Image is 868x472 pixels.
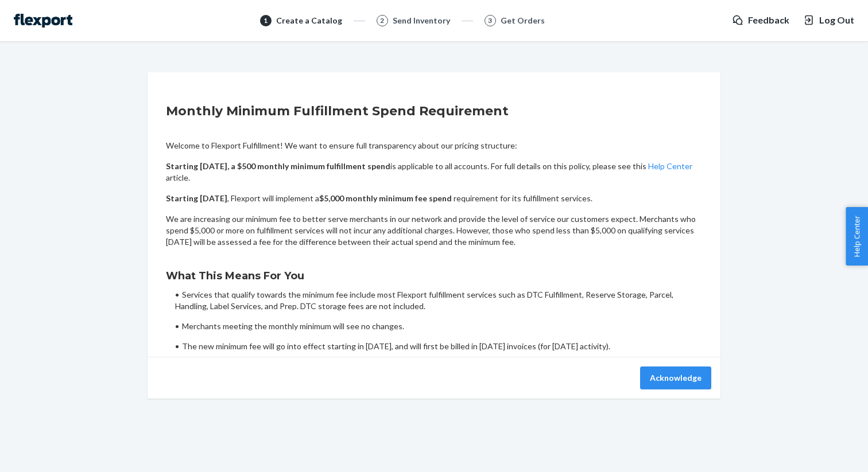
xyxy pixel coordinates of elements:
[319,193,452,203] b: $5,000 monthly minimum fee spend
[846,207,868,266] button: Help Center
[14,14,72,28] img: Flexport logo
[393,15,450,26] div: Send Inventory
[640,366,711,389] button: Acknowledge
[648,161,692,171] a: Help Center
[380,15,384,25] span: 2
[803,14,854,27] button: Log Out
[166,161,390,171] b: Starting [DATE], a $500 monthly minimum fulfillment spend
[166,102,702,120] h2: Monthly Minimum Fulfillment Spend Requirement
[175,321,702,332] li: Merchants meeting the monthly minimum will see no changes.
[488,15,492,25] span: 3
[166,140,702,151] p: Welcome to Flexport Fulfillment! We want to ensure full transparency about our pricing structure:
[501,15,545,26] div: Get Orders
[166,161,702,184] p: is applicable to all accounts. For full details on this policy, please see this article.
[263,15,268,25] span: 1
[166,193,227,203] b: Starting [DATE]
[166,193,702,204] p: , Flexport will implement a requirement for its fulfillment services.
[732,14,789,27] a: Feedback
[276,15,342,26] div: Create a Catalog
[175,341,702,352] li: The new minimum fee will go into effect starting in [DATE], and will first be billed in [DATE] in...
[166,268,702,283] h3: What This Means For You
[819,14,854,27] span: Log Out
[166,213,702,248] p: We are increasing our minimum fee to better serve merchants in our network and provide the level ...
[748,14,789,27] span: Feedback
[175,289,702,312] li: Services that qualify towards the minimum fee include most Flexport fulfillment services such as ...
